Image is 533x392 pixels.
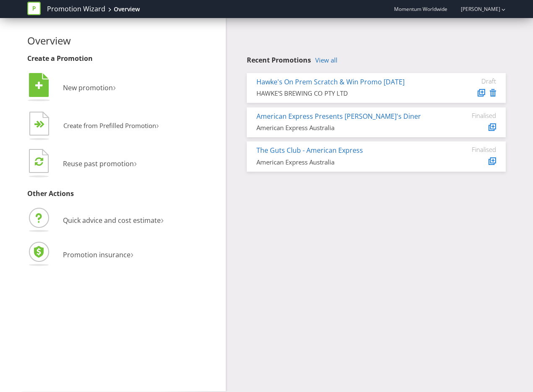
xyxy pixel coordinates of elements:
div: American Express Australia [256,158,433,167]
h2: Overview [27,35,219,46]
span: Create from Prefilled Promotion [63,121,156,130]
a: Promotion insurance› [27,250,133,259]
div: Finalised [446,112,496,119]
div: Draft [446,77,496,85]
a: Quick advice and cost estimate› [27,216,164,225]
h3: Create a Promotion [27,55,219,63]
tspan:  [35,157,43,166]
span: New promotion [63,83,113,92]
span: Quick advice and cost estimate [63,216,161,225]
tspan:  [39,120,45,128]
div: HAWKE'S BREWING CO PTY LTD [256,89,433,98]
div: Finalised [446,146,496,153]
span: › [161,212,164,226]
tspan:  [35,81,43,90]
span: › [131,247,133,261]
span: › [134,156,137,170]
div: American Express Australia [256,123,433,132]
a: View all [315,57,337,64]
h3: Other Actions [27,190,219,198]
a: Hawke's On Prem Scratch & Win Promo [DATE] [256,77,405,86]
a: The Guts Club - American Express [256,146,363,155]
button: Create from Prefilled Promotion› [27,110,159,143]
span: › [156,118,159,131]
span: Reuse past promotion [63,159,134,168]
a: Promotion Wizard [47,4,105,14]
span: Promotion insurance [63,250,131,259]
a: [PERSON_NAME] [452,5,500,13]
span: Momentum Worldwide [394,5,447,13]
span: Recent Promotions [247,55,311,65]
span: › [113,80,116,94]
div: Overview [114,5,140,13]
a: American Express Presents [PERSON_NAME]'s Diner [256,112,421,121]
